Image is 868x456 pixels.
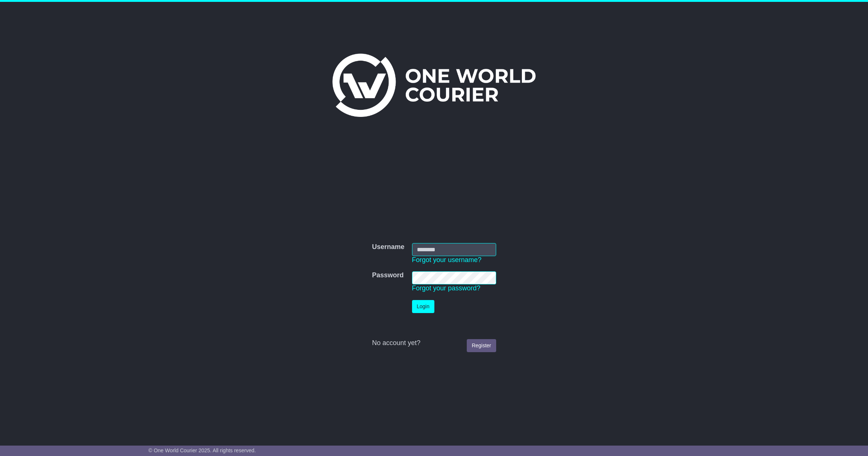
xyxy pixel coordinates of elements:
[372,243,404,251] label: Username
[372,339,496,347] div: No account yet?
[149,447,256,453] span: © One World Courier 2025. All rights reserved.
[372,271,403,280] label: Password
[467,339,496,352] a: Register
[412,300,434,313] button: Login
[412,256,482,264] a: Forgot your username?
[412,284,481,292] a: Forgot your password?
[332,54,536,117] img: One World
